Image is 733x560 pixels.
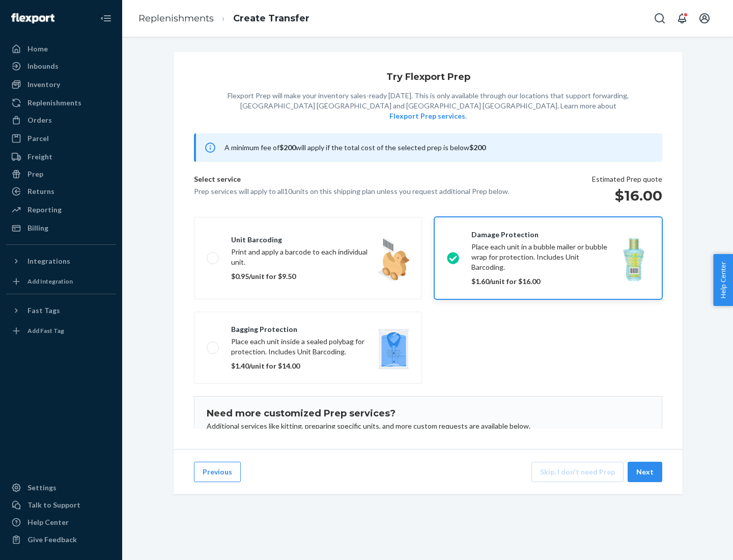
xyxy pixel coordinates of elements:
p: Flexport Prep will make your inventory sales-ready [DATE]. This is only available through our loc... [228,91,629,121]
a: Billing [6,220,116,236]
div: Add Integration [27,277,73,286]
div: Talk to Support [27,500,80,510]
p: Additional services like kitting, preparing specific units, and more custom requests are availabl... [207,421,650,431]
div: Inventory [27,79,60,90]
div: Billing [27,223,48,233]
div: Prep [27,169,43,179]
div: Fast Tags [27,305,60,316]
a: Help Center [6,514,116,530]
a: Talk to Support [6,497,116,513]
button: Open account menu [694,8,715,29]
button: Next [628,462,662,482]
button: Close Navigation [96,8,116,29]
img: Flexport logo [11,13,54,23]
div: Help Center [27,517,69,527]
button: Help Center [713,254,733,306]
a: Add Fast Tag [6,323,116,339]
h1: Try Flexport Prep [386,72,470,82]
div: Reporting [27,205,62,215]
p: Select service [194,174,510,186]
a: Home [6,41,116,57]
a: Reporting [6,202,116,218]
a: Inventory [6,76,116,93]
div: Freight [27,152,52,162]
button: Open Search Box [650,8,670,29]
a: Returns [6,183,116,200]
div: Orders [27,115,52,125]
a: Create Transfer [233,13,309,24]
button: Previous [194,462,241,482]
a: Replenishments [138,13,214,24]
a: Parcel [6,130,116,147]
b: $200 [279,143,296,152]
h1: Need more customized Prep services? [207,409,650,419]
b: $200 [469,143,486,152]
a: Settings [6,480,116,496]
span: A minimum fee of will apply if the total cost of the selected prep is below [224,143,486,152]
button: Give Feedback [6,531,116,548]
div: Settings [27,483,57,493]
a: Add Integration [6,273,116,290]
p: Prep services will apply to all 10 units on this shipping plan unless you request additional Prep... [194,186,510,197]
div: Give Feedback [27,535,77,545]
div: Inbounds [27,61,59,71]
a: Inbounds [6,58,116,74]
button: Skip, I don't need Prep [531,462,624,482]
div: Returns [27,186,54,197]
p: Estimated Prep quote [592,174,662,184]
button: Fast Tags [6,302,116,319]
a: Prep [6,166,116,182]
div: Home [27,44,48,54]
h1: $16.00 [592,186,662,205]
button: Integrations [6,253,116,269]
button: Open notifications [672,8,692,29]
a: Orders [6,112,116,128]
div: Add Fast Tag [27,326,64,335]
a: Replenishments [6,95,116,111]
ol: breadcrumbs [130,4,318,34]
div: Replenishments [27,98,81,108]
button: Flexport Prep services [389,111,465,121]
div: Integrations [27,256,70,266]
div: Parcel [27,133,49,144]
a: Freight [6,149,116,165]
